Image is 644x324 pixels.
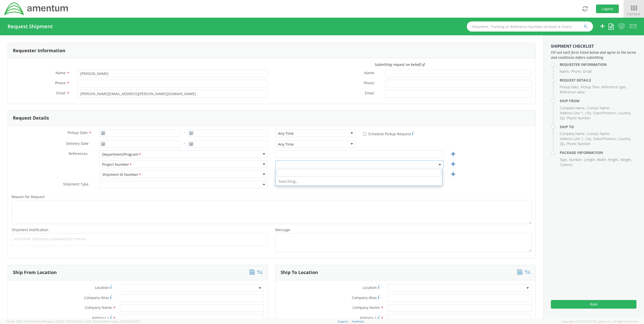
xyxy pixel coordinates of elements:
h4: Request Shipment [8,24,53,29]
h3: Requester Information [13,48,65,53]
span: Company Name [353,305,380,310]
span: master, [DATE] 09:34:17 [110,319,141,323]
li: Pickup Time [581,85,600,90]
label: Schedule Pickup Request [363,130,414,137]
h3: Shipment Checklist [551,44,636,49]
span: Delivery Date [66,141,89,147]
span: Client: 2025.18.0-5db8ab7 [76,319,141,323]
span: Message [275,227,290,232]
h4: Ship From [560,99,636,103]
a: Feedback [352,319,364,323]
span: Phone [55,80,66,85]
div: Any Time [278,142,294,147]
li: Contact Name [587,105,610,111]
div: Any Time [278,131,294,136]
span: Phone [364,80,374,86]
button: Logout [596,5,619,13]
div: Project Number [102,162,132,167]
h3: Ship To Location [281,270,318,275]
span: Server: 2025.19.0-d447cefac8f [6,319,75,323]
span: Name [56,70,66,75]
button: Rate [551,300,636,309]
li: Content [560,162,573,167]
span: Pickup Date [68,130,88,135]
li: Width [597,157,607,162]
span: Email [56,91,66,95]
span: master, [DATE] 10:47:06 [45,319,75,323]
span: Company Name [85,305,112,310]
li: Weight [620,157,632,162]
li: Name [560,69,570,74]
li: Reference type [602,85,626,90]
span: Shipment Notification [12,227,48,232]
img: dyn-intl-logo-049831509241104b2a82.png [4,2,69,16]
span: Forms [627,12,640,16]
li: Company Name [560,105,585,111]
li: Pickup Date [560,85,579,90]
li: Contact Name [587,131,610,136]
span: References [69,151,88,156]
span: Reason for Request [12,194,45,199]
h3: Request Details [13,116,49,121]
span: Location [363,285,377,290]
h4: Ship To [560,125,636,129]
li: Phone [571,69,582,74]
li: Address Line 1 [560,111,584,116]
li: Reference value [560,90,585,95]
span: ▼ [637,12,640,16]
h3: Ship From Location [13,270,57,275]
span: Copyright © [DATE]-[DATE] Agistix Inc., All Rights Reserved [561,319,638,323]
span: Shipment Type [63,182,89,187]
span: Location [95,285,109,290]
li: Country [618,111,631,116]
span: Email [365,91,374,96]
span: Name [364,70,374,76]
li: Address Line 1 [560,136,584,141]
span: Address 1 [360,315,377,320]
h4: Request Details [560,78,636,82]
input: Shipment, Tracking or Reference Number (at least 4 chars) [467,21,593,32]
h4: Requester Information [560,63,636,66]
div: Shipment ID Number [102,172,142,177]
li: Zip [560,116,565,121]
li: Type [560,157,568,162]
a: Support [338,319,348,323]
li: Searching… [276,177,442,185]
span: Fill out each form listed below and agree to the terms and conditions before submitting [551,50,636,60]
span: Add email addresses separated by comma [14,236,265,241]
input: Schedule Pickup Request [363,132,366,136]
li: Company Name [560,131,585,136]
i: Submitting request on behalf of [375,62,425,67]
li: City [585,136,592,141]
li: Number [569,157,583,162]
li: Country [618,136,631,141]
li: Length [584,157,596,162]
li: Phone Number [567,141,591,146]
span: Company Alias [84,295,109,300]
li: City [585,111,592,116]
h4: Package Information [560,151,636,154]
li: Height [608,157,619,162]
span: Address 1 [92,315,109,320]
span: Company Alias [352,295,377,300]
li: Zip [560,141,565,146]
li: State/Province [593,136,617,141]
div: Department/Program [102,152,142,157]
li: Phone Number [567,116,591,121]
li: Email [583,69,592,74]
li: State/Province [593,111,617,116]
